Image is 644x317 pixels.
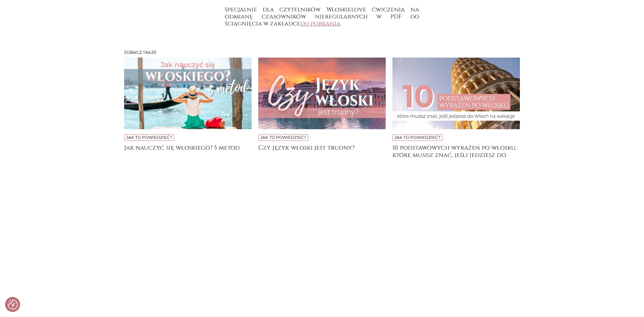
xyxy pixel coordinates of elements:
a: Czy język włoski jest trudny? [258,144,386,158]
h5: Specjalnie dla czytelników Wloskielove ćwiczenia na odmianę czasowników nieregularnych w PDF do ś... [225,6,419,27]
a: do pobrania [300,20,340,28]
a: Jak to powiedzieć? [126,135,172,140]
a: Jak to powiedzieć? [394,135,440,140]
h3: Zobacz także [124,50,520,55]
a: Jak to powiedzieć? [260,135,306,140]
a: Jak nauczyć się włoskiego? 5 metod [124,144,252,158]
button: Preferencje co do zgód [8,300,18,310]
img: Revisit consent button [8,300,18,310]
a: 10 podstawowych wyrażeń po włosku, które musisz znać, jeśli jedziesz do [GEOGRAPHIC_DATA] na wakacje [392,144,520,158]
